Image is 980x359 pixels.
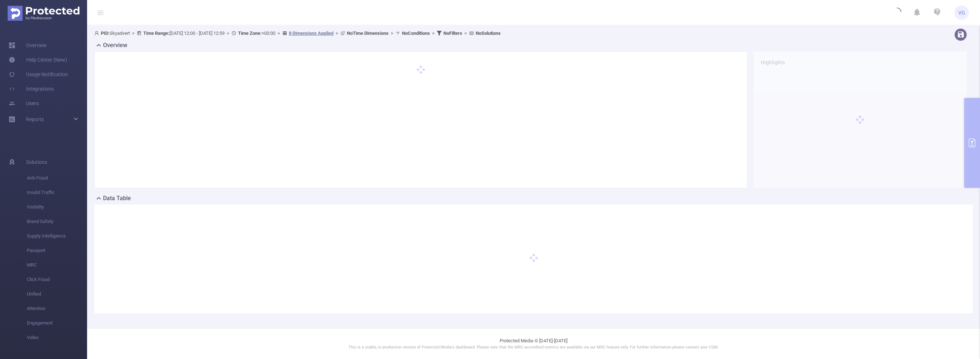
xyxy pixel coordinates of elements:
span: > [462,30,469,36]
a: Reports [26,112,44,127]
span: Passport [27,243,87,258]
span: VG [958,5,965,20]
span: Engagement [27,316,87,330]
img: Protected Media [8,6,79,21]
span: > [130,30,137,36]
a: Integrations [9,82,54,96]
span: Video [27,330,87,345]
footer: Protected Media © [DATE]-[DATE] [87,328,980,359]
span: Visibility [27,200,87,214]
span: Solutions [26,155,47,169]
span: MRC [27,258,87,272]
b: Time Range: [143,30,169,36]
a: Help Center (New) [9,53,67,67]
p: This is a stable, in production version of Protected Media's dashboard. Please note that the MRC ... [105,344,962,351]
a: Overview [9,38,47,53]
b: No Time Dimensions [347,30,389,36]
b: No Filters [443,30,462,36]
a: Users [9,96,39,111]
h2: Data Table [103,194,131,203]
i: icon: user [94,31,101,36]
span: > [333,30,340,36]
u: 8 Dimensions Applied [289,30,333,36]
span: Anti-Fraud [27,171,87,185]
span: > [225,30,231,36]
span: Attention [27,301,87,316]
b: No Solutions [476,30,501,36]
b: PID: [101,30,110,36]
span: Brand Safety [27,214,87,229]
span: > [389,30,395,36]
b: No Conditions [402,30,430,36]
h2: Overview [103,41,127,50]
span: > [430,30,437,36]
span: Unified [27,287,87,301]
span: Click Fraud [27,272,87,287]
i: icon: loading [893,8,901,18]
span: Supply Intelligence [27,229,87,243]
span: Reports [26,116,44,122]
span: Skyadvert [DATE] 12:00 - [DATE] 12:59 +00:00 [94,30,501,36]
a: Usage Notification [9,67,68,82]
b: Time Zone: [238,30,262,36]
span: > [275,30,282,36]
span: Invalid Traffic [27,185,87,200]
